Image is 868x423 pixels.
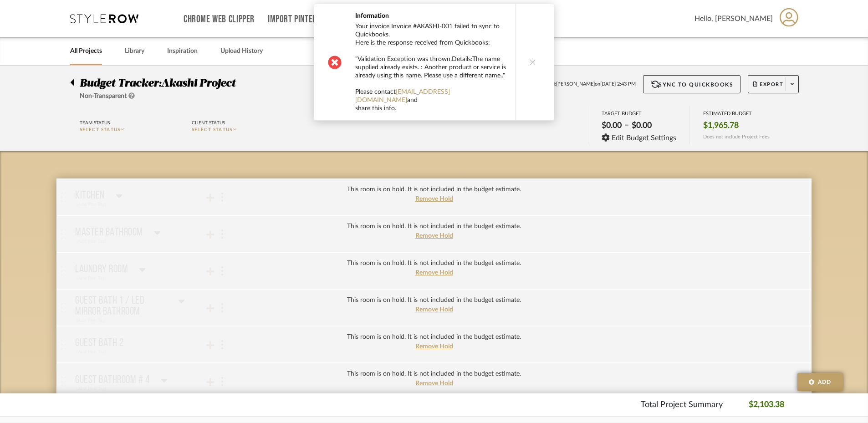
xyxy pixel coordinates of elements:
button: Sync to QuickBooks [643,75,741,93]
a: Upload History [220,45,263,57]
div: $0.00 [629,118,654,133]
span: Hello, [PERSON_NAME] [694,13,773,24]
a: All Projects [70,45,102,57]
span: [PERSON_NAME] [556,81,595,88]
span: Budget Tracker: [80,78,161,89]
span: SELECT STATUS [192,127,233,132]
span: [DATE] 2:43 PM [600,81,636,88]
span: Remove Hold [415,196,453,202]
span: – [624,120,629,133]
p: $2,103.38 [749,399,784,411]
a: Inspiration [167,45,198,57]
div: $0.00 [599,118,624,133]
span: Akashi Project [161,78,235,89]
span: $1,965.78 [703,121,739,131]
div: This room is on hold. It is not included in the budget estimate. [347,185,521,194]
span: Remove Hold [415,380,453,387]
button: Export [748,75,799,93]
span: Add [818,378,832,386]
div: Information [355,11,506,20]
a: Library [125,45,144,57]
span: Export [753,81,783,95]
div: This room is on hold. It is not included in the budget estimate. [347,296,521,305]
span: SELECT STATUS [80,127,121,132]
a: Import Pinterest [268,15,329,23]
span: Does not include Project Fees [703,134,770,140]
span: Remove Hold [415,233,453,239]
div: TARGET BUDGET [602,111,677,117]
span: Remove Hold [415,270,453,276]
a: Chrome Web Clipper [184,15,255,23]
span: Remove Hold [415,306,453,313]
div: This room is on hold. It is not included in the budget estimate. [347,222,521,231]
div: Team Status [80,119,110,127]
span: on [595,81,600,88]
a: [EMAIL_ADDRESS][DOMAIN_NAME] [355,89,450,103]
div: This room is on hold. It is not included in the budget estimate. [347,369,521,379]
span: Non-Transparent [80,93,127,99]
div: ESTIMATED BUDGET [703,111,770,117]
span: Remove Hold [415,343,453,350]
div: Client Status [192,119,225,127]
button: Add [797,373,843,391]
p: Total Project Summary [641,399,723,411]
div: This room is on hold. It is not included in the budget estimate. [347,332,521,342]
div: Your invoice Invoice #AKASHI-001 failed to sync to Quickbooks. Here is the response received from... [355,22,506,113]
div: This room is on hold. It is not included in the budget estimate. [347,259,521,268]
span: Edit Budget Settings [612,134,676,142]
